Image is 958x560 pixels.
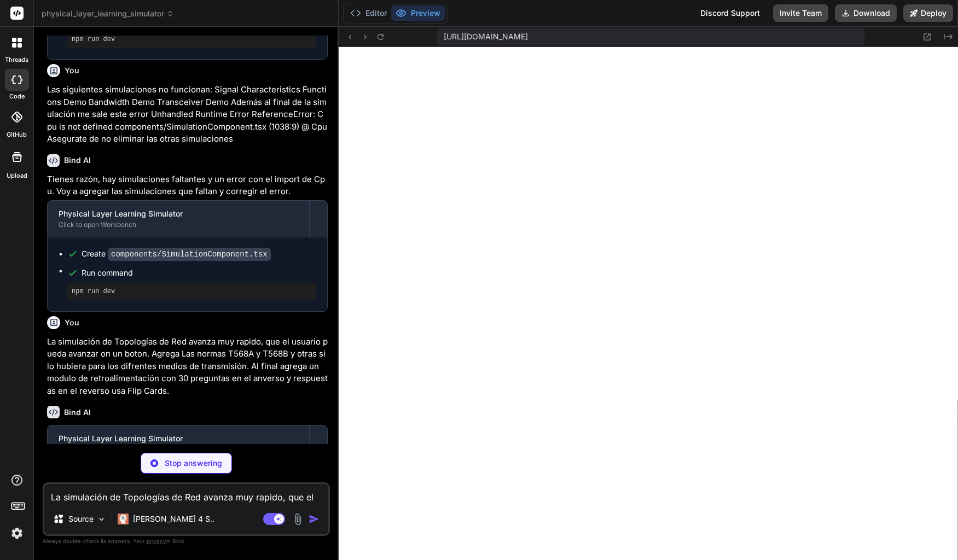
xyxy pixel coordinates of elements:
[835,4,897,22] button: Download
[59,220,298,229] div: Click to open Workbench
[48,425,309,462] button: Physical Layer Learning SimulatorClick to open Workbench
[5,55,28,65] label: threads
[82,248,271,260] div: Create
[64,155,91,166] h6: Bind AI
[165,458,222,469] p: Stop answering
[64,407,91,418] h6: Bind AI
[7,171,27,180] label: Upload
[8,524,26,542] img: settings
[133,514,214,524] p: [PERSON_NAME] 4 S..
[43,536,330,546] p: Always double-check its answers. Your in Bind
[391,5,445,21] button: Preview
[903,4,953,22] button: Deploy
[7,130,27,139] label: GitHub
[47,336,328,398] p: La simulación de Topologías de Red avanza muy rapido, que el usuario pueda avanzar on un boton. A...
[48,201,309,237] button: Physical Layer Learning SimulatorClick to open Workbench
[108,248,271,261] code: components/SimulationComponent.tsx
[72,287,312,296] pre: npm run dev
[42,8,174,19] span: physical_layer_learning_simulator
[147,538,166,544] span: privacy
[444,31,528,42] span: [URL][DOMAIN_NAME]
[59,208,298,219] div: Physical Layer Learning Simulator
[47,84,328,145] p: Las siguientes simulaciones no funcionan: Signal Characteristics Functions Demo Bandwidth Demo Tr...
[694,4,767,22] div: Discord Support
[59,433,298,444] div: Physical Layer Learning Simulator
[65,65,79,76] h6: You
[97,515,106,524] img: Pick Models
[9,92,25,101] label: code
[292,513,304,526] img: attachment
[82,267,316,278] span: Run command
[346,5,391,21] button: Editor
[339,47,958,560] iframe: Preview
[68,514,94,524] p: Source
[773,4,828,22] button: Invite Team
[47,173,328,198] p: Tienes razón, hay simulaciones faltantes y un error con el import de Cpu. Voy a agregar las simul...
[309,514,320,524] img: icon
[72,35,312,44] pre: npm run dev
[118,514,129,524] img: Claude 4 Sonnet
[65,317,79,328] h6: You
